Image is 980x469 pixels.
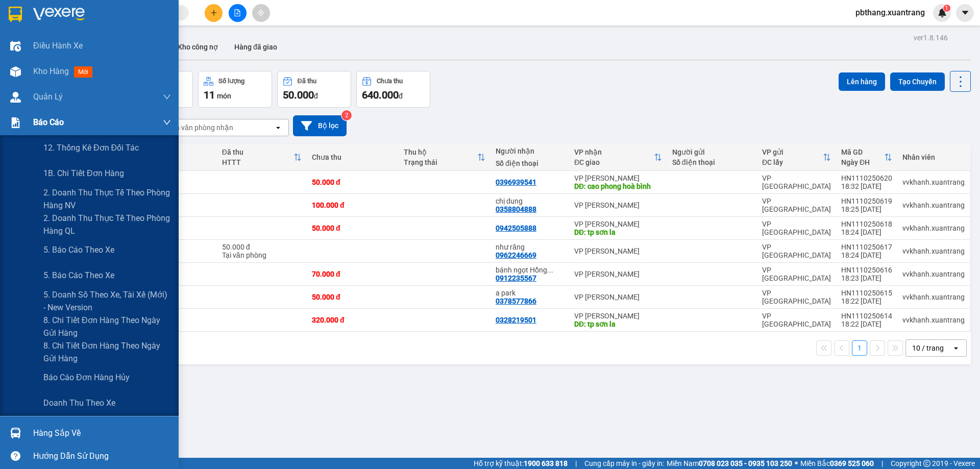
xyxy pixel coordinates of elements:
[547,266,553,274] span: ...
[496,289,564,297] div: a park
[274,124,282,132] svg: open
[33,39,83,52] span: Điều hành xe
[399,92,403,100] span: đ
[404,158,477,166] div: Trạng thái
[277,71,351,108] button: Đã thu50.000đ
[377,78,403,85] div: Chưa thu
[762,174,831,190] div: VP [GEOGRAPHIC_DATA]
[881,458,883,469] span: |
[574,148,654,156] div: VP nhận
[569,144,667,171] th: Toggle SortBy
[496,205,536,213] div: 0358804888
[43,212,171,237] span: 2. Doanh thu thực tế theo phòng hàng QL
[762,220,831,236] div: VP [GEOGRAPHIC_DATA]
[574,247,662,255] div: VP [PERSON_NAME]
[574,201,662,209] div: VP [PERSON_NAME]
[222,158,293,166] div: HTTT
[841,289,892,297] div: HN1110250615
[43,288,171,314] span: 5. Doanh số theo xe, tài xế (mới) - New version
[74,66,92,78] span: mới
[762,197,831,213] div: VP [GEOGRAPHIC_DATA]
[293,115,347,136] button: Bộ lọc
[205,4,223,22] button: plus
[672,148,752,156] div: Người gửi
[229,4,247,22] button: file-add
[800,458,874,469] span: Miền Bắc
[210,9,217,16] span: plus
[902,316,965,324] div: vvkhanh.xuantrang
[43,167,124,180] span: 1B. Chi tiết đơn hàng
[474,458,568,469] span: Hỗ trợ kỹ thuật:
[222,243,302,251] div: 50.000 đ
[222,148,293,156] div: Đã thu
[902,270,965,278] div: vvkhanh.xuantrang
[574,182,662,190] div: DĐ: cao phong hoà bình
[163,93,171,101] span: down
[961,8,970,17] span: caret-down
[841,158,884,166] div: Ngày ĐH
[852,340,867,356] button: 1
[574,293,662,301] div: VP [PERSON_NAME]
[496,197,564,205] div: chị dung
[43,371,130,384] span: Báo cáo đơn hàng hủy
[890,72,945,91] button: Tạo Chuyến
[574,270,662,278] div: VP [PERSON_NAME]
[341,110,352,120] sup: 2
[938,8,947,17] img: icon-new-feature
[914,32,948,43] div: ver 1.8.146
[902,178,965,186] div: vvkhanh.xuantrang
[841,251,892,259] div: 18:24 [DATE]
[33,426,171,441] div: Hàng sắp về
[33,116,64,129] span: Báo cáo
[43,186,171,212] span: 2. Doanh thu thực tế theo phòng hàng NV
[841,228,892,236] div: 18:24 [DATE]
[496,147,564,155] div: Người nhận
[356,71,430,108] button: Chưa thu640.000đ
[672,158,752,166] div: Số điện thoại
[312,316,394,324] div: 320.000 đ
[574,174,662,182] div: VP [PERSON_NAME]
[10,428,21,438] img: warehouse-icon
[312,201,394,209] div: 100.000 đ
[11,451,20,461] span: question-circle
[362,89,399,101] span: 640.000
[667,458,792,469] span: Miền Nam
[762,148,823,156] div: VP gửi
[312,293,394,301] div: 50.000 đ
[757,144,836,171] th: Toggle SortBy
[217,92,231,100] span: món
[163,122,233,133] div: Chọn văn phòng nhận
[902,153,965,161] div: Nhân viên
[841,148,884,156] div: Mã GD
[584,458,664,469] span: Cung cấp máy in - giấy in:
[43,397,115,409] span: Doanh thu theo xe
[574,320,662,328] div: DĐ: tp sơn la
[762,312,831,328] div: VP [GEOGRAPHIC_DATA]
[841,182,892,190] div: 18:32 [DATE]
[404,148,477,156] div: Thu hộ
[312,178,394,186] div: 50.000 đ
[952,344,960,352] svg: open
[496,316,536,324] div: 0328219501
[836,144,897,171] th: Toggle SortBy
[943,5,950,12] sup: 1
[923,460,930,467] span: copyright
[841,220,892,228] div: HN1110250618
[496,178,536,186] div: 0396939541
[234,9,241,16] span: file-add
[496,251,536,259] div: 0962246669
[252,4,270,22] button: aim
[33,66,69,76] span: Kho hàng
[902,224,965,232] div: vvkhanh.xuantrang
[574,228,662,236] div: DĐ: tp sơn la
[574,312,662,320] div: VP [PERSON_NAME]
[830,459,874,467] strong: 0369 525 060
[841,197,892,205] div: HN1110250619
[956,4,974,22] button: caret-down
[198,71,272,108] button: Số lượng11món
[33,449,171,464] div: Hướng dẫn sử dụng
[312,153,394,161] div: Chưa thu
[496,297,536,305] div: 0378577866
[312,224,394,232] div: 50.000 đ
[204,89,215,101] span: 11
